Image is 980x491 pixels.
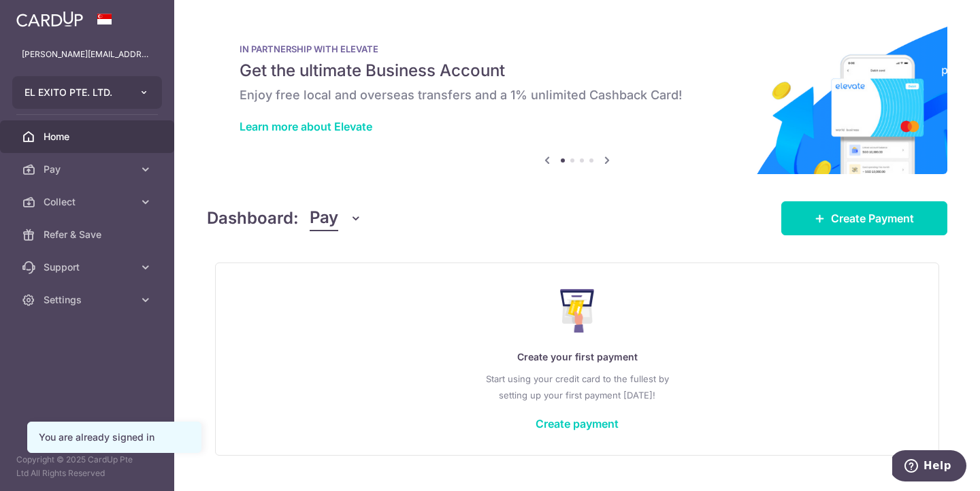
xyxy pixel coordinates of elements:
span: Create Payment [831,210,914,226]
p: Create your first payment [243,349,911,365]
p: [PERSON_NAME][EMAIL_ADDRESS][DOMAIN_NAME] [22,48,152,61]
img: Renovation banner [207,22,947,174]
p: Start using your credit card to the fullest by setting up your first payment [DATE]! [243,371,911,403]
a: Create payment [536,417,619,430]
span: Settings [44,293,133,307]
p: IN PARTNERSHIP WITH ELEVATE [240,44,915,54]
span: Pay [44,163,133,176]
h4: Dashboard: [207,206,299,231]
h6: Enjoy free local and overseas transfers and a 1% unlimited Cashback Card! [240,87,915,103]
button: EL EXITO PTE. LTD. [12,76,162,109]
span: Refer & Save [44,228,133,241]
span: Support [44,260,133,274]
span: Pay [310,205,338,231]
span: Home [44,130,133,143]
iframe: Opens a widget where you can find more information [892,450,966,484]
a: Learn more about Elevate [240,120,372,133]
a: Create Payment [781,201,947,235]
img: Make Payment [560,289,595,333]
div: You are already signed in [39,430,190,444]
span: EL EXITO PTE. LTD. [24,86,125,99]
button: Pay [310,205,362,231]
img: CardUp [16,11,83,27]
h5: Get the ultimate Business Account [240,60,915,82]
span: Collect [44,195,133,209]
